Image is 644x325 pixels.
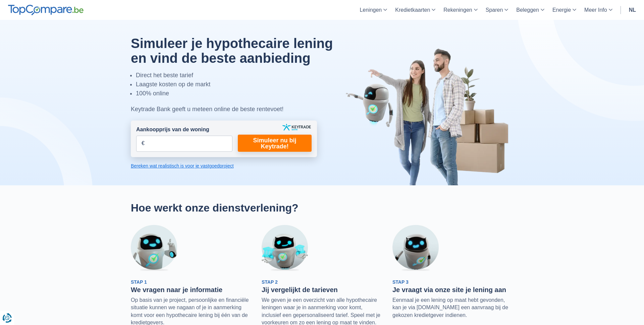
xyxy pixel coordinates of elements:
[131,279,147,285] span: Stap 1
[142,140,145,147] span: €
[136,80,350,89] li: Laagste kosten op de markt
[262,279,278,285] span: Stap 2
[392,225,439,271] img: Stap 3
[282,124,311,131] img: keytrade
[392,286,513,294] h3: Je vraagt via onze site je lening aan
[262,286,382,294] h3: Jij vergelijkt de tarieven
[131,201,513,214] h2: Hoe werkt onze dienstverlening?
[131,225,177,271] img: Stap 1
[131,36,350,65] h1: Simuleer je hypothecaire lening en vind de beste aanbieding
[131,105,350,114] div: Keytrade Bank geeft u meteen online de beste rentevoet!
[136,89,350,98] li: 100% online
[131,162,317,169] a: Bereken wat realistisch is voor je vastgoedproject
[136,71,350,80] li: Direct het beste tarief
[392,279,409,285] span: Stap 3
[238,135,312,152] a: Simuleer nu bij Keytrade!
[345,48,513,185] img: image-hero
[262,225,308,271] img: Stap 2
[392,296,513,319] p: Eenmaal je een lening op maat hebt gevonden, kan je via [DOMAIN_NAME] een aanvraag bij de gekozen...
[136,126,209,134] label: Aankoopprijs van de woning
[131,286,252,294] h3: We vragen naar je informatie
[8,5,84,15] img: TopCompare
